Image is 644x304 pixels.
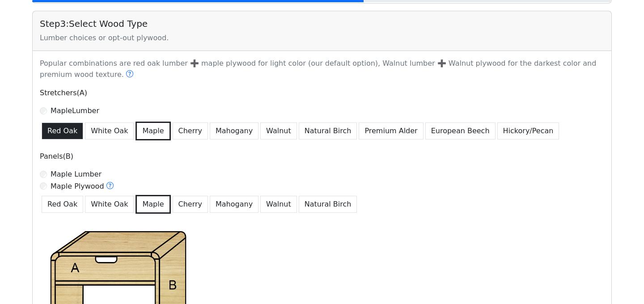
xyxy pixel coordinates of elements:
[40,152,73,160] span: Panels(B)
[40,89,87,97] span: Stretchers(A)
[173,196,208,213] button: Cherry
[210,122,258,139] button: Mahogany
[136,195,170,214] button: Maple
[260,196,297,213] button: Walnut
[210,196,258,213] button: Mahogany
[85,196,134,213] button: White Oak
[299,122,357,139] button: Natural Birch
[359,122,423,139] button: Premium Alder
[42,196,83,213] button: Red Oak
[126,69,134,80] button: Do people pick a different wood?
[85,122,134,139] button: White Oak
[106,181,114,192] button: Maple Plywood
[40,18,604,29] h5: Step 3 : Select Wood Type
[51,181,114,192] label: Maple Plywood
[51,169,102,180] label: Maple Lumber
[42,122,83,139] button: Red Oak
[40,33,604,43] div: Lumber choices or opt-out plywood.
[136,122,170,140] button: Maple
[425,122,496,139] button: European Beech
[497,122,559,139] button: Hickory/Pecan
[51,106,99,116] label: Maple Lumber
[173,122,208,139] button: Cherry
[260,122,297,139] button: Walnut
[299,196,357,213] button: Natural Birch
[34,58,610,80] p: Popular combinations are red oak lumber ➕ maple plywood for light color (our default option), Wal...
